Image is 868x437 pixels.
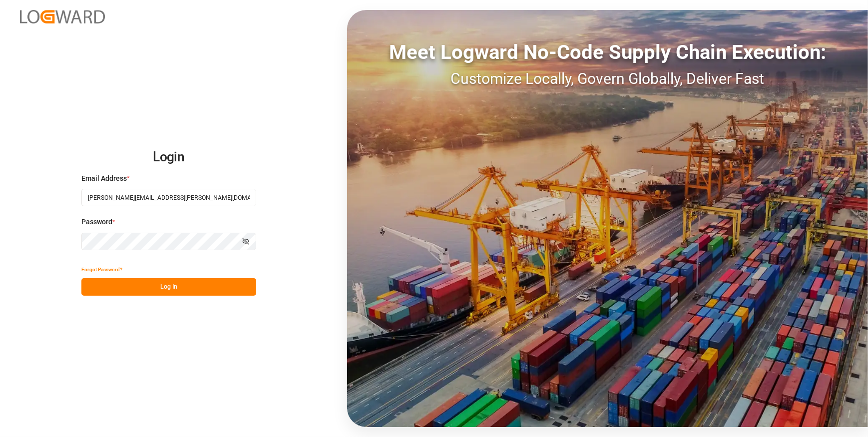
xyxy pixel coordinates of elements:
button: Log In [81,278,256,296]
button: Forgot Password? [81,261,122,278]
span: Password [81,217,112,227]
h2: Login [81,141,256,173]
img: Logward_new_orange.png [20,10,105,23]
input: Enter your email [81,189,256,206]
div: Meet Logward No-Code Supply Chain Execution: [347,37,868,67]
span: Email Address [81,173,127,184]
div: Customize Locally, Govern Globally, Deliver Fast [347,67,868,90]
